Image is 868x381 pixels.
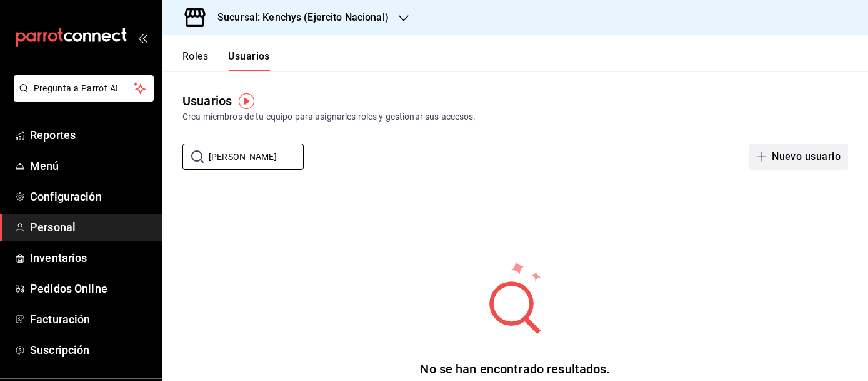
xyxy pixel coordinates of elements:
input: Buscar usuario [209,144,304,169]
div: navigation tabs [182,50,270,71]
button: Usuarios [228,50,270,71]
h3: Sucursal: Kenchys (Ejercito Nacional) [207,10,389,25]
span: Personal [30,219,152,236]
span: Configuración [30,188,152,205]
button: Roles [182,50,208,71]
a: Pregunta a Parrot AI [9,91,154,104]
span: Inventarios [30,249,152,266]
div: Usuarios [182,91,232,110]
button: Nuevo usuario [749,144,848,170]
span: Menú [30,157,152,174]
span: Pregunta a Parrot AI [34,82,134,95]
div: Crea miembros de tu equipo para asignarles roles y gestionar sus accesos. [182,110,848,123]
span: Facturación [30,311,152,328]
span: Reportes [30,127,152,144]
div: No se han encontrado resultados. [375,360,656,378]
button: open_drawer_menu [137,33,147,43]
span: Suscripción [30,342,152,358]
span: Pedidos Online [30,280,152,297]
img: Tooltip marker [239,93,254,109]
button: Pregunta a Parrot AI [14,75,154,102]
